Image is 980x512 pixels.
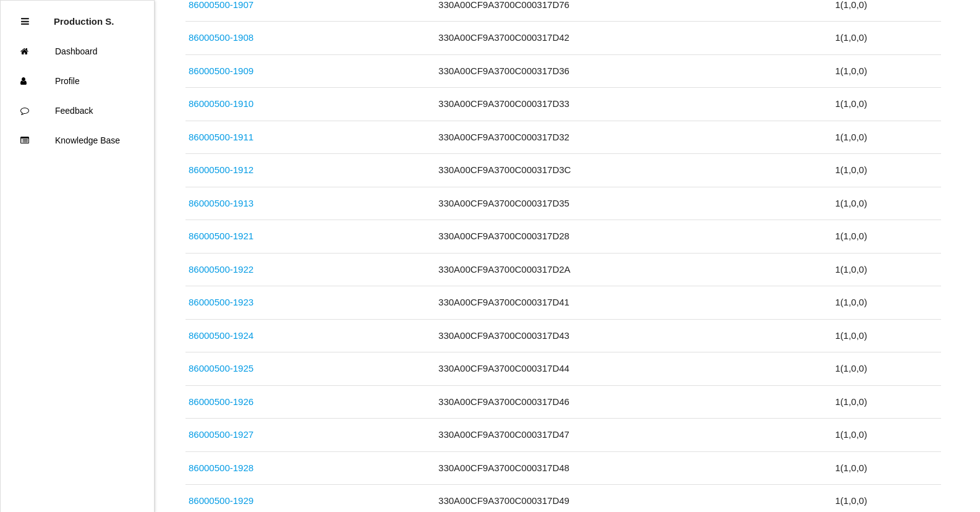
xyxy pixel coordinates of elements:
[189,231,254,241] a: 86000500-1921
[435,220,832,254] td: 330A00CF9A3700C000317D28
[189,297,254,307] a: 86000500-1923
[435,22,832,55] td: 330A00CF9A3700C000317D42
[1,36,154,66] a: Dashboard
[189,66,254,76] a: 86000500-1909
[21,7,29,36] div: Close
[832,187,941,220] td: 1 ( 1 , 0 , 0 )
[189,463,254,473] a: 86000500-1928
[189,164,254,175] a: 86000500-1912
[54,7,114,27] p: Production Shifts
[189,264,254,275] a: 86000500-1922
[832,54,941,88] td: 1 ( 1 , 0 , 0 )
[832,88,941,121] td: 1 ( 1 , 0 , 0 )
[435,54,832,88] td: 330A00CF9A3700C000317D36
[435,187,832,220] td: 330A00CF9A3700C000317D35
[1,96,154,126] a: Feedback
[1,126,154,155] a: Knowledge Base
[189,198,254,208] a: 86000500-1913
[435,121,832,154] td: 330A00CF9A3700C000317D32
[435,319,832,352] td: 330A00CF9A3700C000317D43
[832,253,941,286] td: 1 ( 1 , 0 , 0 )
[832,121,941,154] td: 1 ( 1 , 0 , 0 )
[189,363,254,373] a: 86000500-1925
[189,98,254,109] a: 86000500-1910
[435,154,832,187] td: 330A00CF9A3700C000317D3C
[435,253,832,286] td: 330A00CF9A3700C000317D2A
[832,22,941,55] td: 1 ( 1 , 0 , 0 )
[832,419,941,452] td: 1 ( 1 , 0 , 0 )
[189,396,254,407] a: 86000500-1926
[832,451,941,485] td: 1 ( 1 , 0 , 0 )
[1,66,154,96] a: Profile
[832,286,941,320] td: 1 ( 1 , 0 , 0 )
[435,451,832,485] td: 330A00CF9A3700C000317D48
[435,286,832,320] td: 330A00CF9A3700C000317D41
[189,495,254,506] a: 86000500-1929
[832,220,941,254] td: 1 ( 1 , 0 , 0 )
[189,330,254,341] a: 86000500-1924
[189,132,254,142] a: 86000500-1911
[189,32,254,43] a: 86000500-1908
[832,319,941,352] td: 1 ( 1 , 0 , 0 )
[189,429,254,440] a: 86000500-1927
[832,352,941,386] td: 1 ( 1 , 0 , 0 )
[832,154,941,187] td: 1 ( 1 , 0 , 0 )
[435,88,832,121] td: 330A00CF9A3700C000317D33
[435,352,832,386] td: 330A00CF9A3700C000317D44
[832,385,941,419] td: 1 ( 1 , 0 , 0 )
[435,385,832,419] td: 330A00CF9A3700C000317D46
[435,419,832,452] td: 330A00CF9A3700C000317D47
